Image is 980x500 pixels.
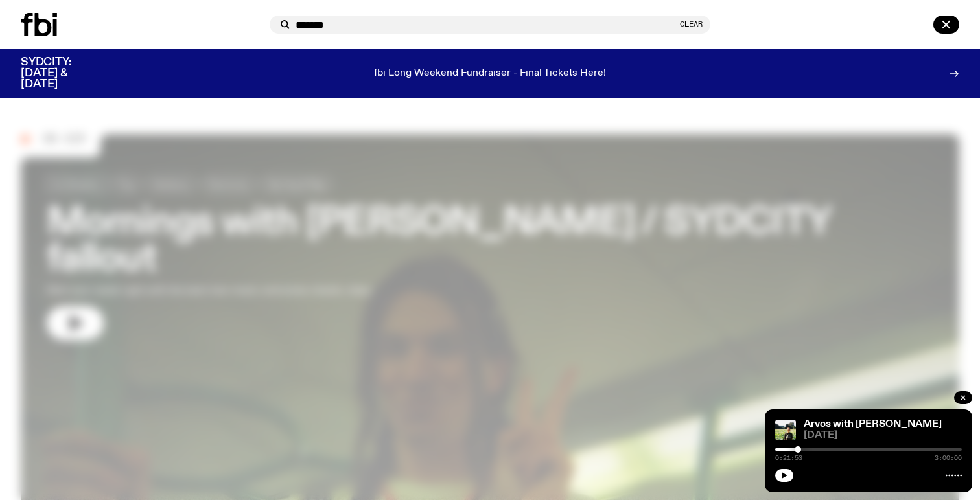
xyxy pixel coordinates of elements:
[21,57,104,90] h3: SYDCITY: [DATE] & [DATE]
[374,68,606,80] p: fbi Long Weekend Fundraiser - Final Tickets Here!
[775,420,796,440] img: Bri is smiling and wearing a black t-shirt. She is standing in front of a lush, green field. Ther...
[804,419,942,429] a: Arvos with [PERSON_NAME]
[804,431,962,440] span: [DATE]
[935,455,962,461] span: 3:00:00
[775,455,802,461] span: 0:21:53
[680,21,703,28] button: Clear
